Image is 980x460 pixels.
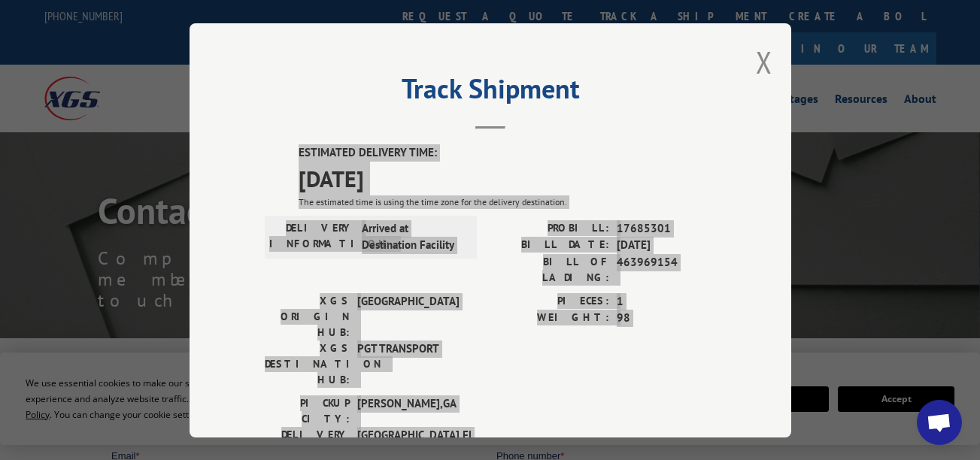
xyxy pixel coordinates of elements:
label: PROBILL: [490,219,609,237]
label: WEIGHT: [490,310,609,327]
span: [PERSON_NAME] , GA [357,395,459,426]
label: XGS ORIGIN HUB: [265,292,350,340]
span: Contact by Phone [402,169,480,180]
h2: Track Shipment [265,78,716,107]
label: PICKUP CITY: [265,395,350,426]
span: Contact by Email [402,149,476,160]
span: 17685301 [617,219,716,237]
div: The estimated time is using the time zone for the delivery destination. [299,195,716,208]
span: 1 [617,292,716,310]
span: [DATE] [299,161,716,195]
span: [DATE] [617,237,716,254]
label: BILL OF LADING: [490,253,609,285]
label: DELIVERY CITY: [265,426,350,458]
button: Close modal [756,42,772,82]
span: Arrived at Destination Facility [362,219,463,253]
span: [GEOGRAPHIC_DATA] , FL [357,426,459,458]
input: Contact by Phone [389,168,399,178]
span: 98 [617,310,716,327]
input: Contact by Email [389,148,399,158]
span: PGT TRANSPORT [357,340,459,387]
span: Phone number [385,63,449,74]
span: 463969154 [617,253,716,285]
label: PIECES: [490,292,609,310]
label: DELIVERY INFORMATION: [269,219,354,253]
span: Contact Preference [385,125,469,136]
div: Open chat [917,400,962,445]
span: [GEOGRAPHIC_DATA] [357,292,459,340]
label: ESTIMATED DELIVERY TIME: [299,144,716,162]
span: Last name [385,2,431,13]
label: XGS DESTINATION HUB: [265,340,350,387]
label: BILL DATE: [490,237,609,254]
